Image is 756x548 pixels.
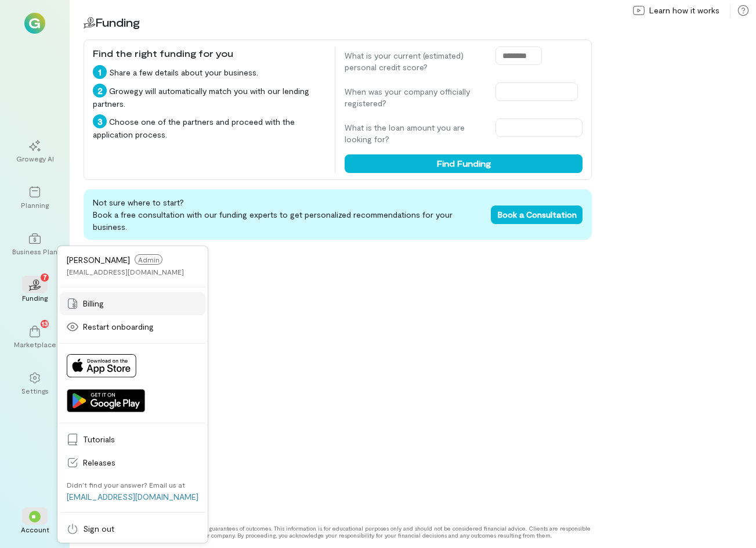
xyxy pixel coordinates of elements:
div: Funding [22,293,48,302]
img: Download on App Store [67,354,136,377]
div: Settings [21,386,49,395]
div: Didn’t find your answer? Email us at [67,480,185,489]
label: When was your company officially registered? [345,86,484,109]
div: 1 [93,65,107,79]
a: Releases [60,451,205,474]
span: Billing [83,298,198,309]
a: Sign out [60,517,205,540]
div: 2 [93,84,107,98]
label: What is the loan amount you are looking for? [345,122,484,145]
div: Growegy will automatically match you with our lending partners. [93,84,325,110]
span: Sign out [83,523,198,535]
span: Tutorials [83,434,198,445]
button: Book a Consultation [491,205,583,224]
a: Marketplace [14,316,56,358]
img: Get it on Google Play [67,389,145,412]
div: Planning [21,200,49,210]
span: Funding [95,15,140,29]
span: Restart onboarding [83,321,198,333]
label: What is your current (estimated) personal credit score? [345,50,484,73]
div: Growegy AI [16,154,54,163]
button: Find Funding [345,154,583,173]
div: Not sure where to start? Book a free consultation with our funding experts to get personalized re... [84,189,592,240]
div: Find the right funding for you [93,46,325,60]
a: Tutorials [60,428,205,451]
div: Account [21,525,49,534]
a: Planning [14,177,56,219]
span: 13 [42,318,48,329]
div: Choose one of the partners and proceed with the application process. [93,114,325,140]
span: Admin [135,254,162,265]
a: Funding [14,270,56,312]
a: Growegy AI [14,131,56,172]
span: 7 [43,272,47,282]
div: Business Plan [12,247,57,256]
span: Learn how it works [649,5,719,16]
div: Disclaimer: Results may vary, and there are no guarantees of outcomes. This information is for ed... [84,525,592,539]
a: Settings [14,363,56,405]
span: Releases [83,457,198,468]
div: Share a few details about your business. [93,65,325,79]
a: [EMAIL_ADDRESS][DOMAIN_NAME] [67,492,198,502]
div: 3 [93,114,107,128]
div: Marketplace [14,340,56,349]
span: [PERSON_NAME] [67,255,130,265]
a: Billing [60,292,205,315]
div: [EMAIL_ADDRESS][DOMAIN_NAME] [67,267,184,276]
a: Business Plan [14,223,56,265]
a: Restart onboarding [60,315,205,338]
span: Book a Consultation [498,210,577,219]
